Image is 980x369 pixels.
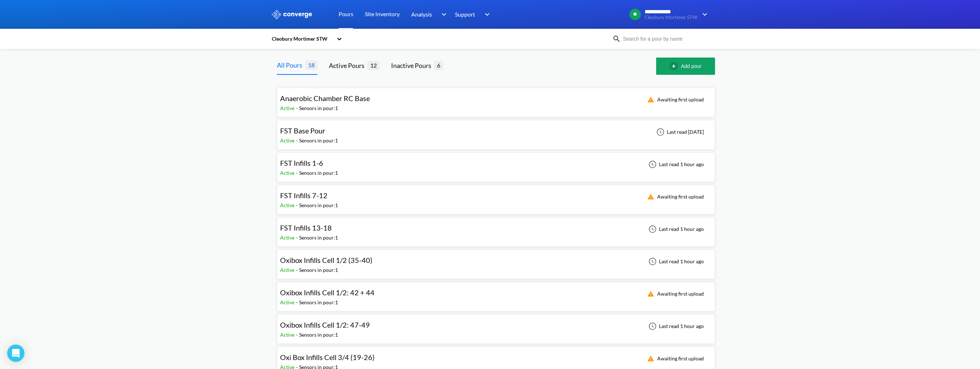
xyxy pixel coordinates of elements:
span: Active [280,267,296,273]
img: logo_ewhite.svg [271,10,313,19]
div: Cleobury Mortimer STW [271,35,333,43]
div: Awaiting first upload [643,95,706,104]
span: Active [280,105,296,111]
span: Active [280,299,296,305]
span: - [296,234,299,241]
div: Sensors in pour: 1 [299,266,338,274]
a: Oxibox Infills Cell 1/2: 47-49Active-Sensors in pour:1Last read 1 hour ago [277,323,715,329]
span: Active [280,137,296,143]
span: - [296,105,299,111]
span: 12 [367,61,380,70]
input: Search for a pour by name [621,35,708,43]
a: Oxibox Infills Cell 1/2: 42 + 44Active-Sensors in pour:1Awaiting first upload [277,290,715,296]
span: FST Base Pour [280,126,325,135]
span: FST Infills 1-6 [280,159,323,167]
div: Last read 1 hour ago [645,322,706,331]
a: Oxibox Infills Cell 1/2 (35-40)Active-Sensors in pour:1Last read 1 hour ago [277,258,715,264]
span: - [296,332,299,338]
a: FST Infills 1-6Active-Sensors in pour:1Last read 1 hour ago [277,161,715,167]
span: Cleobury Mortimer STW [645,15,697,20]
a: FST Infills 13-18Active-Sensors in pour:1Last read 1 hour ago [277,225,715,232]
div: Sensors in pour: 1 [299,104,338,112]
div: Sensors in pour: 1 [299,234,338,242]
img: icon-search.svg [612,35,621,43]
div: Last read 1 hour ago [645,160,706,169]
button: Add pour [656,58,715,75]
span: Active [280,170,296,176]
div: Awaiting first upload [643,354,706,363]
div: Active Pours [329,60,367,70]
span: Oxi Box Infills Cell 3/4 (19-26) [280,353,375,361]
img: downArrow.svg [480,10,492,19]
span: Active [280,234,296,241]
span: - [296,170,299,176]
a: FST Base PourActive-Sensors in pour:1Last read [DATE] [277,128,715,135]
span: Oxibox Infills Cell 1/2: 42 + 44 [280,288,375,297]
span: 18 [305,60,317,69]
span: Oxibox Infills Cell 1/2 (35-40) [280,256,372,264]
span: - [296,137,299,143]
span: Oxibox Infills Cell 1/2: 47-49 [280,320,370,329]
div: Open Intercom Messenger [7,345,24,362]
span: FST Infills 13-18 [280,223,332,232]
div: Inactive Pours [391,60,434,70]
span: Support [455,10,475,19]
div: Sensors in pour: 1 [299,137,338,145]
div: Last read 1 hour ago [645,257,706,266]
div: Sensors in pour: 1 [299,299,338,306]
div: Awaiting first upload [643,290,706,298]
span: - [296,202,299,208]
span: Active [280,202,296,208]
div: All Pours [277,60,305,70]
a: FST Infills 7-12Active-Sensors in pour:1Awaiting first upload [277,193,715,199]
span: Analysis [411,10,432,19]
span: 6 [434,61,443,70]
img: add-circle-outline.svg [669,62,681,70]
div: Last read 1 hour ago [645,225,706,233]
div: Sensors in pour: 1 [299,201,338,209]
img: downArrow.svg [698,10,709,19]
span: FST Infills 7-12 [280,191,328,200]
div: Sensors in pour: 1 [299,169,338,177]
span: - [296,267,299,273]
div: Last read [DATE] [652,128,706,136]
div: Awaiting first upload [643,192,706,201]
span: Anaerobic Chamber RC Base [280,94,370,102]
a: Anaerobic Chamber RC BaseActive-Sensors in pour:1Awaiting first upload [277,96,715,102]
span: Active [280,332,296,338]
a: Oxi Box Infills Cell 3/4 (19-26)Active-Sensors in pour:1Awaiting first upload [277,355,715,361]
span: - [296,299,299,305]
img: downArrow.svg [437,10,448,19]
div: Sensors in pour: 1 [299,331,338,339]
